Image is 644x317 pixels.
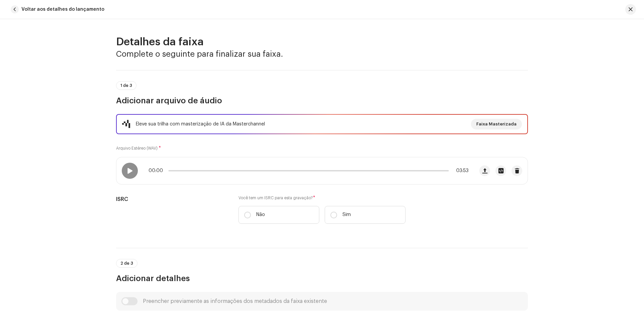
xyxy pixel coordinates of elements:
[238,195,406,201] label: Você tem um ISRC para esta gravação?
[451,168,469,173] span: 03:53
[116,195,228,203] h5: ISRC
[120,84,132,88] span: 1 de 3
[136,120,265,128] div: Eleve sua trilha com masterização de IA da Masterchannel
[116,146,158,150] small: Arquivo Estéreo (WAV)
[116,49,528,59] h3: Complete o seguinte para finalizar sua faixa.
[116,35,528,49] h2: Detalhes da faixa
[116,273,528,284] h3: Adicionar detalhes
[471,119,522,129] button: Faixa Masterizada
[476,117,517,131] span: Faixa Masterizada
[342,211,351,218] p: Sim
[149,168,166,173] span: 00:00
[256,211,265,218] p: Não
[120,261,133,265] span: 2 de 3
[116,95,528,106] h3: Adicionar arquivo de áudio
